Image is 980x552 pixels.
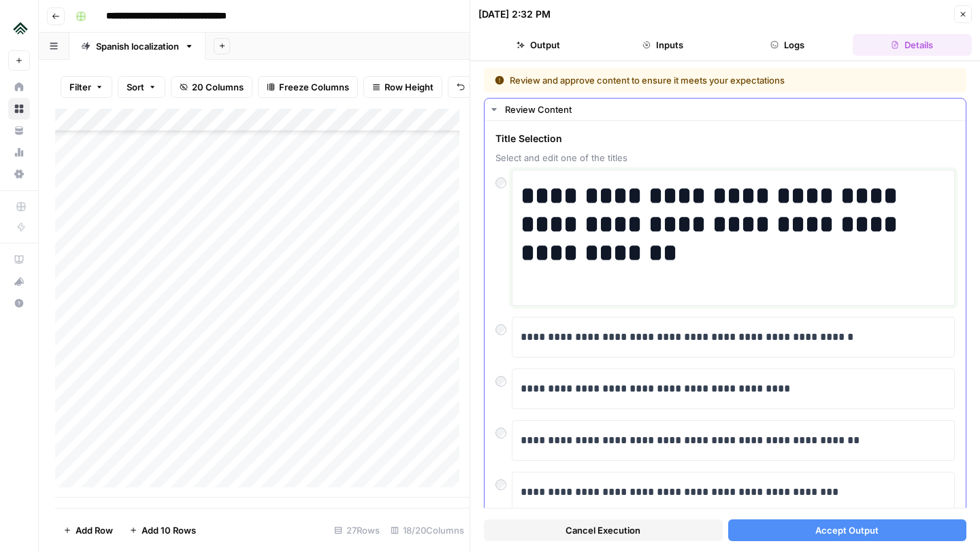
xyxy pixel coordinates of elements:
button: Review Content [485,99,966,120]
a: Spanish localization [69,33,206,60]
button: Accept Output [728,519,967,541]
span: Accept Output [815,523,879,537]
span: Add Row [76,523,113,537]
button: Cancel Execution [484,519,723,541]
a: Home [8,76,30,98]
a: Browse [8,98,30,120]
span: Cancel Execution [566,523,640,537]
div: Palabras clave [160,80,216,89]
button: Sort [118,76,165,98]
button: Help + Support [8,292,30,314]
span: Add 10 Rows [142,523,196,537]
button: Logs [728,34,847,56]
div: [DATE] 2:32 PM [478,7,551,21]
a: AirOps Academy [8,249,30,271]
img: tab_keywords_by_traffic_grey.svg [145,79,156,90]
img: website_grey.svg [22,35,33,46]
div: Spanish localization [96,39,179,53]
button: Inputs [603,34,722,56]
div: v 4.0.25 [38,22,67,33]
img: Uplisting Logo [8,16,33,40]
button: What's new? [8,271,30,292]
a: Your Data [8,120,30,141]
span: Filter [69,80,91,94]
span: Select and edit one of the titles [495,151,955,165]
img: tab_domain_overview_orange.svg [56,79,67,90]
button: Details [853,34,972,56]
a: Usage [8,141,30,163]
div: 18/20 Columns [385,519,470,541]
button: Undo [448,76,501,98]
div: Review and approve content to ensure it meets your expectations [495,73,870,87]
button: Freeze Columns [258,76,358,98]
a: Settings [8,163,30,185]
span: Freeze Columns [279,80,349,94]
img: logo_orange.svg [22,22,33,33]
button: 20 Columns [171,76,252,98]
button: Add 10 Rows [121,519,204,541]
button: Add Row [55,519,121,541]
div: 27 Rows [329,519,385,541]
span: 20 Columns [192,80,244,94]
span: Title Selection [495,132,955,145]
span: Row Height [385,80,434,94]
button: Output [478,34,598,56]
div: Review Content [505,103,958,116]
span: Sort [127,80,144,94]
div: What's new? [9,271,29,292]
button: Filter [61,76,112,98]
button: Workspace: Uplisting [8,11,30,45]
div: Dominio [71,80,104,89]
div: Dominio: [DOMAIN_NAME] [35,35,152,46]
button: Row Height [363,76,442,98]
